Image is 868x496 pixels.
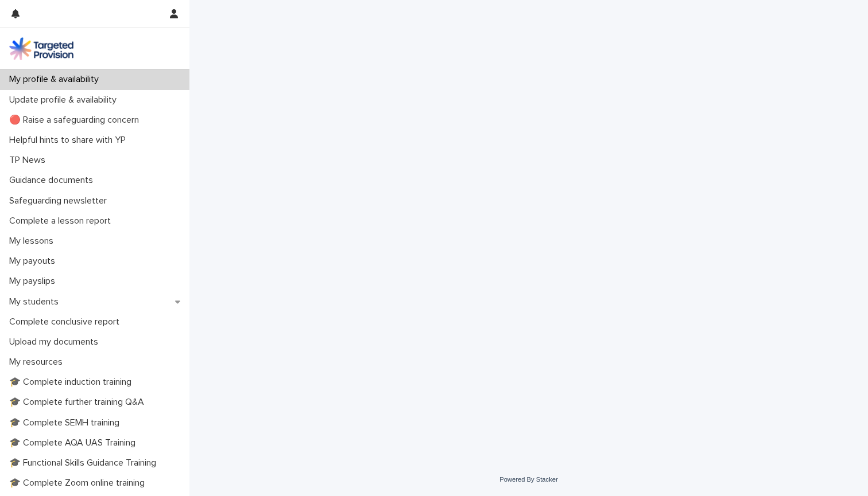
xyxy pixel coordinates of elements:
p: 🎓 Complete Zoom online training [5,478,154,489]
p: My payouts [5,256,64,267]
p: Complete conclusive report [5,317,129,327]
p: Guidance documents [5,175,102,186]
p: 🎓 Functional Skills Guidance Training [5,458,165,468]
p: 🎓 Complete induction training [5,377,141,388]
p: Helpful hints to share with YP [5,135,135,146]
p: My payslips [5,276,64,287]
p: Safeguarding newsletter [5,196,116,206]
p: My profile & availability [5,74,108,85]
img: M5nRWzHhSzIhMunXDL62 [9,37,73,60]
p: Update profile & availability [5,95,126,106]
p: 🎓 Complete AQA UAS Training [5,438,145,448]
p: 🎓 Complete SEMH training [5,417,129,428]
p: Upload my documents [5,337,107,347]
p: My resources [5,357,72,368]
p: My lessons [5,236,63,247]
a: Powered By Stacker [499,476,557,483]
p: 🔴 Raise a safeguarding concern [5,115,148,126]
p: TP News [5,155,55,166]
p: Complete a lesson report [5,216,120,226]
p: My students [5,296,68,307]
p: 🎓 Complete further training Q&A [5,397,153,408]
